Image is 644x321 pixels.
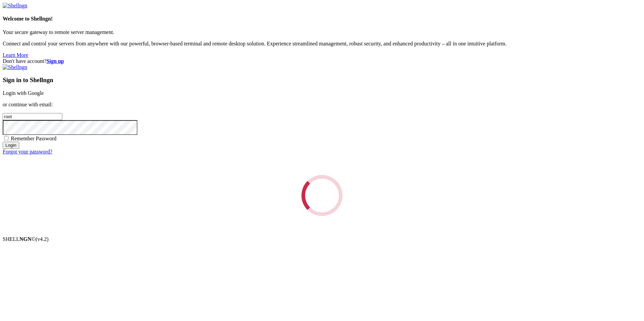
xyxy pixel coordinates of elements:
[4,136,8,140] input: Remember Password
[3,52,28,58] a: Learn More
[3,113,62,120] input: Email address
[46,58,64,64] a: Sign up
[3,3,27,9] img: Shellngn
[3,142,19,149] input: Login
[3,29,641,35] p: Your secure gateway to remote server management.
[3,102,641,108] p: or continue with email:
[298,172,346,220] div: Loading...
[3,90,44,96] a: Login with Google
[3,41,641,47] p: Connect and control your servers from anywhere with our powerful, browser-based terminal and remo...
[36,236,49,242] span: 4.2.0
[3,16,641,22] h4: Welcome to Shellngn!
[3,64,27,70] img: Shellngn
[3,58,641,64] div: Don't have account?
[3,236,49,242] span: SHELL ©
[3,149,52,154] a: Forgot your password?
[3,76,641,84] h3: Sign in to Shellngn
[11,136,57,141] span: Remember Password
[20,236,32,242] b: NGN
